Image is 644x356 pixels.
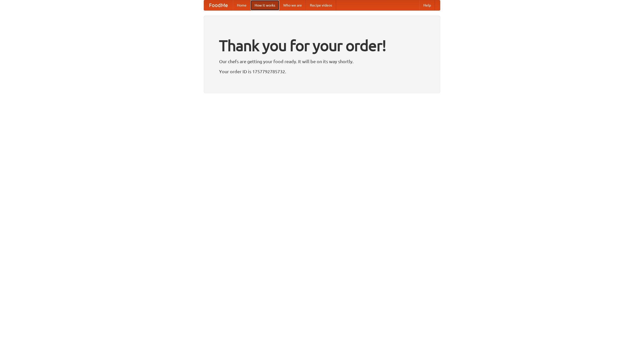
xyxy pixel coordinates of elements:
[306,0,336,10] a: Recipe videos
[219,68,425,75] p: Your order ID is 1757792785732.
[219,33,425,58] h1: Thank you for your order!
[204,0,233,10] a: FoodMe
[279,0,306,10] a: Who we are
[233,0,251,10] a: Home
[251,0,279,10] a: How it works
[219,58,425,65] p: Our chefs are getting your food ready. It will be on its way shortly.
[419,0,435,10] a: Help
